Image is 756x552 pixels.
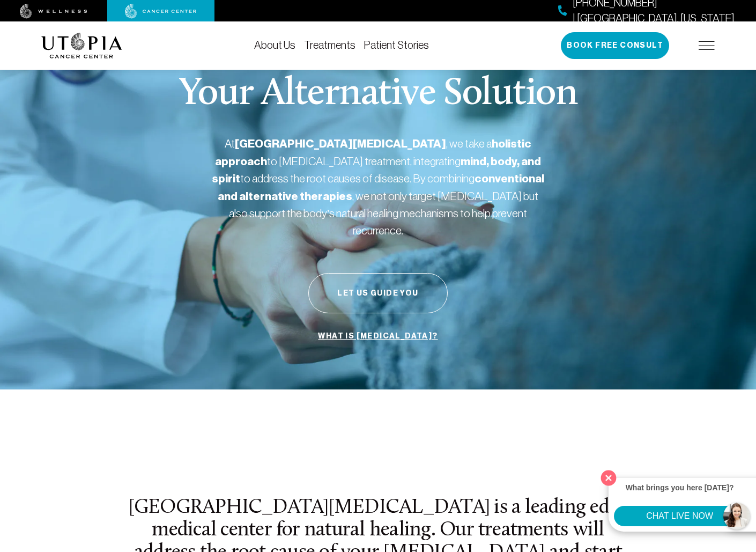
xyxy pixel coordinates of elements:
[598,467,620,489] button: Close
[20,4,87,19] img: wellness
[215,137,531,168] strong: holistic approach
[304,39,355,51] a: Treatments
[179,75,577,114] p: Your Alternative Solution
[212,135,544,239] p: At , we take a to [MEDICAL_DATA] treatment, integrating to address the root causes of disease. By...
[699,41,715,50] img: icon-hamburger
[218,172,544,203] strong: conventional and alternative therapies
[614,506,745,526] button: CHAT LIVE NOW
[235,137,446,151] strong: [GEOGRAPHIC_DATA][MEDICAL_DATA]
[364,39,429,51] a: Patient Stories
[41,33,122,58] img: logo
[254,39,295,51] a: About Us
[561,32,669,59] button: Book Free Consult
[308,273,448,313] button: Let Us Guide You
[626,483,734,492] strong: What brings you here [DATE]?
[315,326,440,347] a: What is [MEDICAL_DATA]?
[125,4,197,19] img: cancer center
